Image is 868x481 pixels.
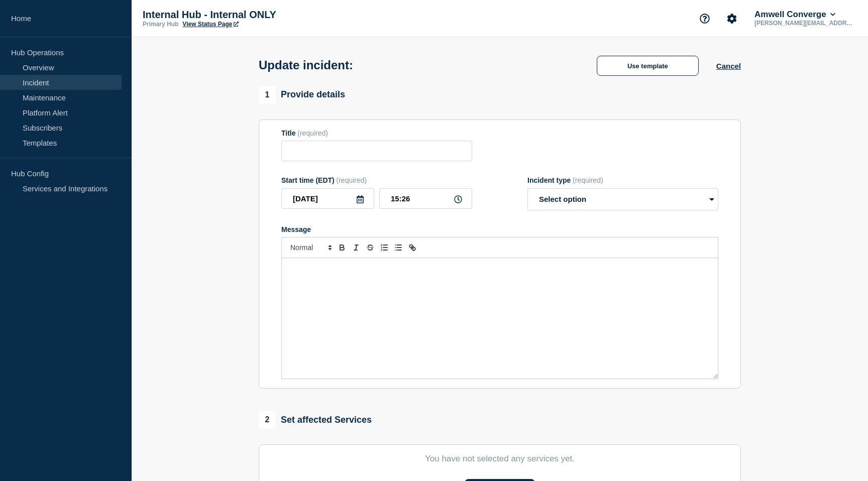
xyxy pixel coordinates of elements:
[281,225,718,233] div: Message
[349,242,363,254] button: Toggle italic text
[752,10,837,20] button: Amwell Converge
[281,454,718,464] p: You have not selected any services yet.
[281,188,374,209] input: YYYY-MM-DD
[335,242,349,254] button: Toggle bold text
[694,8,715,29] button: Support
[143,9,344,21] p: Internal Hub - Internal ONLY
[716,62,741,70] button: Cancel
[377,242,391,254] button: Toggle ordered list
[259,86,345,103] div: Provide details
[391,242,405,254] button: Toggle bulleted list
[281,176,472,184] div: Start time (EDT)
[527,176,718,184] div: Incident type
[182,21,238,28] a: View Status Page
[597,56,699,76] button: Use template
[379,188,472,209] input: HH:MM
[363,242,377,254] button: Toggle strikethrough text
[286,242,335,254] span: Font size
[297,129,328,137] span: (required)
[282,258,718,379] div: Message
[721,8,742,29] button: Account settings
[752,20,857,27] p: [PERSON_NAME][EMAIL_ADDRESS][PERSON_NAME][DOMAIN_NAME]
[527,188,718,210] select: Incident type
[281,129,472,137] div: Title
[405,242,419,254] button: Toggle link
[143,21,178,28] p: Primary Hub
[259,411,372,428] div: Set affected Services
[259,411,276,428] span: 2
[281,141,472,161] input: Title
[573,176,603,184] span: (required)
[259,58,353,72] h1: Update incident:
[259,86,276,103] span: 1
[337,176,367,184] span: (required)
